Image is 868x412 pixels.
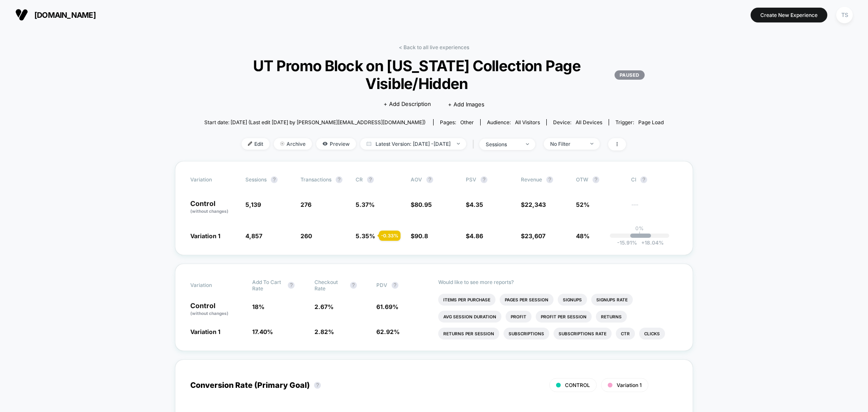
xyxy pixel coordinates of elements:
[470,232,483,239] span: 4.86
[190,209,228,214] span: (without changes)
[314,382,321,389] button: ?
[639,231,640,238] p: |
[576,176,623,183] span: OTW
[314,303,334,310] span: 2.67 %
[252,328,273,335] span: 17.40 %
[376,303,398,310] span: 61.69 %
[438,311,501,323] li: Avg Session Duration
[526,143,529,145] img: end
[314,279,346,292] span: Checkout Rate
[751,8,827,22] button: Create New Experience
[190,302,244,317] p: Control
[521,232,545,239] span: $
[836,7,853,23] div: TS
[506,311,531,323] li: Profit
[593,176,599,183] button: ?
[639,328,665,340] li: Clicks
[384,100,431,109] span: + Add Description
[466,201,483,208] span: $
[617,239,637,246] span: -15.91 %
[300,232,312,239] span: 260
[576,119,602,125] span: all devices
[190,311,228,316] span: (without changes)
[590,143,593,145] img: end
[521,201,546,208] span: $
[470,138,479,150] span: |
[616,328,635,340] li: Ctr
[392,282,398,289] button: ?
[638,119,664,125] span: Page Load
[300,201,312,208] span: 276
[525,232,545,239] span: 23,607
[245,232,262,239] span: 4,857
[615,119,664,125] div: Trigger:
[525,201,546,208] span: 22,343
[223,57,644,92] span: UT Promo Block on [US_STATE] Collection Page Visible/Hidden
[271,176,278,183] button: ?
[558,294,587,306] li: Signups
[466,176,476,183] span: PSV
[411,201,432,208] span: $
[252,279,284,292] span: Add To Cart Rate
[457,143,460,145] img: end
[376,328,400,335] span: 62.92 %
[460,119,474,125] span: other
[576,232,590,239] span: 48%
[245,201,261,208] span: 5,139
[640,176,647,183] button: ?
[546,176,553,183] button: ?
[190,200,237,214] p: Control
[356,201,375,208] span: 5.37 %
[617,382,642,388] span: Variation 1
[245,176,267,183] span: Sessions
[204,119,426,125] span: Start date: [DATE] (Last edit [DATE] by [PERSON_NAME][EMAIL_ADDRESS][DOMAIN_NAME])
[190,232,220,239] span: Variation 1
[280,142,284,146] img: end
[356,176,363,183] span: CR
[466,232,483,239] span: $
[336,176,342,183] button: ?
[550,141,584,147] div: No Filter
[316,138,356,150] span: Preview
[565,382,590,388] span: CONTROL
[190,176,237,183] span: Variation
[637,239,664,246] span: 18.04 %
[536,311,592,323] li: Profit Per Session
[641,239,645,246] span: +
[504,328,549,340] li: Subscriptions
[515,119,540,125] span: All Visitors
[367,176,374,183] button: ?
[274,138,312,150] span: Archive
[487,119,540,125] div: Audience:
[635,225,644,231] p: 0%
[596,311,627,323] li: Returns
[631,176,678,183] span: CI
[426,176,433,183] button: ?
[15,8,28,21] img: Visually logo
[350,282,357,289] button: ?
[300,176,331,183] span: Transactions
[440,119,474,125] div: Pages:
[399,44,469,50] a: < Back to all live experiences
[367,142,371,146] img: calendar
[415,201,432,208] span: 80.95
[248,142,252,146] img: edit
[190,328,220,335] span: Variation 1
[500,294,554,306] li: Pages Per Session
[481,176,487,183] button: ?
[591,294,633,306] li: Signups Rate
[448,101,484,108] span: + Add Images
[415,232,428,239] span: 90.8
[314,328,334,335] span: 2.82 %
[554,328,612,340] li: Subscriptions Rate
[615,70,645,80] p: PAUSED
[438,294,495,306] li: Items Per Purchase
[438,279,678,285] p: Would like to see more reports?
[521,176,542,183] span: Revenue
[376,282,387,288] span: PDV
[576,201,590,208] span: 52%
[486,141,520,148] div: sessions
[190,279,237,292] span: Variation
[546,119,609,125] span: Device:
[470,201,483,208] span: 4.35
